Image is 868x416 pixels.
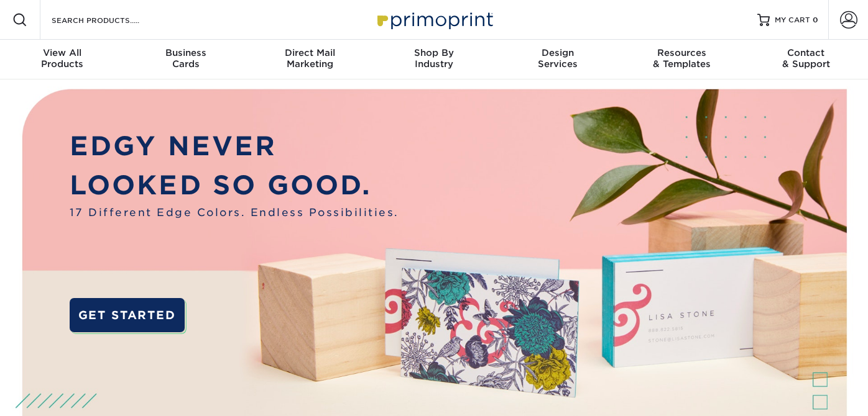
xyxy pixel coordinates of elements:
[70,298,185,332] a: GET STARTED
[372,40,496,79] a: Shop ByIndustry
[70,127,399,166] p: EDGY NEVER
[496,47,620,58] span: Design
[248,47,372,70] div: Marketing
[124,40,247,79] a: BusinessCards
[248,40,372,79] a: Direct MailMarketing
[124,47,247,58] span: Business
[124,47,247,70] div: Cards
[372,47,496,58] span: Shop By
[744,47,868,70] div: & Support
[248,47,372,58] span: Direct Mail
[744,40,868,79] a: Contact& Support
[372,47,496,70] div: Industry
[744,47,868,58] span: Contact
[372,6,496,33] img: Primoprint
[496,40,620,79] a: DesignServices
[620,47,744,58] span: Resources
[813,16,818,24] span: 0
[620,40,744,79] a: Resources& Templates
[70,205,399,220] span: 17 Different Edge Colors. Endless Possibilities.
[620,47,744,70] div: & Templates
[70,166,399,205] p: LOOKED SO GOOD.
[775,15,810,25] span: MY CART
[50,12,172,27] input: SEARCH PRODUCTS.....
[496,47,620,70] div: Services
